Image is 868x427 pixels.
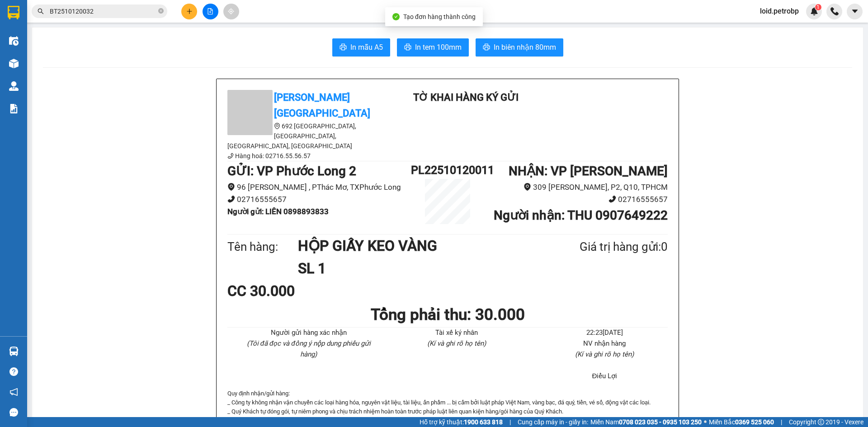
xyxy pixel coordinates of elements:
span: Miền Bắc [709,417,774,427]
span: In mẫu A5 [350,42,383,53]
button: printerIn biên nhận 80mm [476,38,563,56]
li: 02716555657 [484,193,668,206]
li: Hàng hoá: 02716.55.56.57 [227,151,390,161]
span: Nhận: [71,9,93,18]
div: HẢI TRIỀU [71,29,128,40]
b: Người gửi : LIÊN 0898893833 [227,207,329,216]
span: 1 [816,4,820,10]
img: warehouse-icon [9,36,19,46]
img: warehouse-icon [9,81,19,91]
span: | [509,417,511,427]
strong: 0708 023 035 - 0935 103 250 [619,418,702,426]
div: VP Quận 5 [71,8,128,29]
div: CC 30.000 [227,280,373,302]
span: Hỗ trợ kỹ thuật: [420,417,503,427]
sup: 1 [815,4,821,10]
button: plus [181,4,197,19]
li: 02716555657 [227,193,411,206]
img: warehouse-icon [9,59,19,68]
img: logo-vxr [8,6,19,19]
div: MINH [8,40,65,51]
span: message [9,408,18,417]
p: _ Quý Khách tự đóng gói, tự niêm phong và chịu trách nhiệm hoàn toàn trước pháp luật liên quan ki... [227,407,668,416]
span: search [38,8,44,14]
li: NV nhận hàng [542,338,668,349]
b: [PERSON_NAME][GEOGRAPHIC_DATA] [274,92,370,119]
span: close-circle [158,8,164,14]
span: | [781,417,782,427]
h1: PL22510120011 [411,161,484,179]
button: file-add [203,4,218,19]
strong: 1900 633 818 [464,418,503,426]
span: Miền Nam [590,417,702,427]
span: phone [227,195,235,203]
span: environment [524,183,531,191]
img: phone-icon [830,7,839,15]
i: (Tôi đã đọc và đồng ý nộp dung phiếu gửi hàng) [247,339,371,358]
span: Tạo đơn hàng thành công [403,13,476,20]
span: phone [609,195,616,203]
div: Tên hàng: [227,238,298,256]
span: phone [227,153,234,159]
span: In biên nhận 80mm [494,42,556,53]
span: environment [227,183,235,191]
span: question-circle [9,367,18,376]
span: plus [186,8,193,14]
span: printer [404,43,411,52]
i: (Kí và ghi rõ họ tên) [427,339,486,347]
li: 96 [PERSON_NAME] , PThác Mơ, TXPhước Long [227,181,411,193]
p: _ Công ty không nhận vận chuyển các loại hàng hóa, nguyên vật liệu, tài liệu, ấn phẩm ... bị cấm ... [227,398,668,407]
span: printer [340,43,347,52]
button: printerIn mẫu A5 [332,38,390,56]
h1: HỘP GIẤY KEO VÀNG [298,235,536,257]
span: ⚪️ [704,420,707,424]
span: close-circle [158,7,164,16]
img: icon-new-feature [810,7,818,15]
li: Điểu Lợi [542,371,668,382]
span: check-circle [392,13,400,20]
div: Giá trị hàng gửi: 0 [536,238,668,256]
li: 309 [PERSON_NAME], P2, Q10, TPHCM [484,181,668,193]
li: Tài xế ký nhân [393,328,519,338]
b: GỬI : VP Phước Long 2 [227,164,356,178]
img: solution-icon [9,104,19,113]
b: Người nhận : THU 0907649222 [494,208,668,223]
span: environment [274,123,280,129]
b: NHẬN : VP [PERSON_NAME] [509,164,668,178]
button: printerIn tem 100mm [397,38,469,56]
h1: SL 1 [298,257,536,280]
button: caret-down [847,4,863,19]
span: loid.petrobp [753,5,806,17]
span: file-add [207,8,213,14]
button: aim [223,4,239,19]
span: aim [228,8,234,14]
span: printer [483,43,490,52]
input: Tìm tên, số ĐT hoặc mã đơn [50,6,156,16]
span: Cung cấp máy in - giấy in: [518,417,588,427]
h1: Tổng phải thu: 30.000 [227,302,668,327]
li: 692 [GEOGRAPHIC_DATA], [GEOGRAPHIC_DATA], [GEOGRAPHIC_DATA], [GEOGRAPHIC_DATA] [227,121,390,151]
span: copyright [818,419,824,425]
p: _ Công ty không kiểm tra và không chịu trách nhiệm về hiện trạng/tình trang hàng hóa bên trong củ... [227,417,668,426]
li: Người gửi hàng xác nhận [245,328,372,338]
span: Gửi: [8,9,22,18]
span: notification [9,388,18,396]
div: VP Phước Long 2 [8,8,65,40]
img: warehouse-icon [9,347,19,356]
i: (Kí và ghi rõ họ tên) [575,350,634,358]
span: In tem 100mm [415,42,462,53]
strong: 0369 525 060 [735,418,774,426]
li: 22:23[DATE] [542,328,668,338]
span: caret-down [851,7,859,15]
b: TỜ KHAI HÀNG KÝ GỬI [413,92,519,103]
